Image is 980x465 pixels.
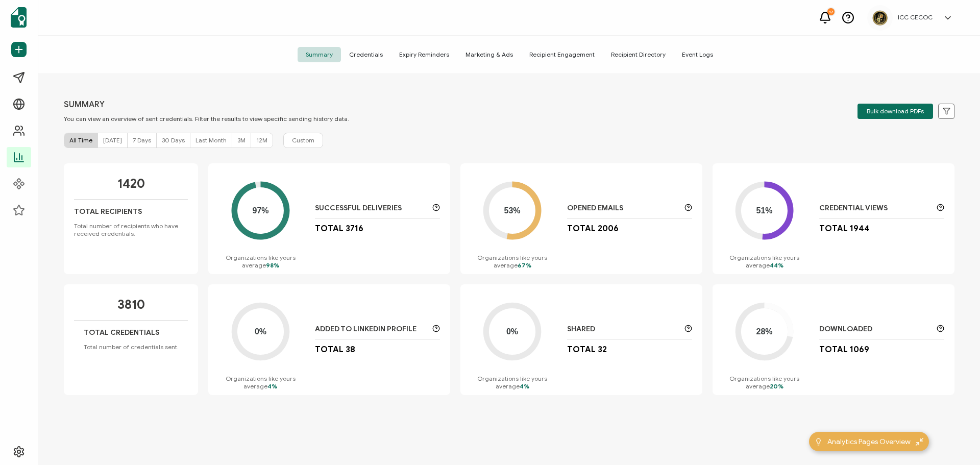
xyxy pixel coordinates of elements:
span: Expiry Reminders [391,47,457,62]
span: Summary [298,47,341,62]
span: 44% [770,261,783,269]
p: Organizations like yours average [723,375,806,390]
p: Organizations like yours average [218,254,302,269]
p: Total number of credentials sent. [84,343,179,351]
p: Downloaded [819,325,932,334]
p: Total Credentials [84,328,159,337]
p: Total 38 [315,345,355,355]
p: Total Recipients [74,207,142,216]
span: Analytics Pages Overview [827,436,911,447]
p: Successful Deliveries [315,204,427,213]
img: sertifier-logomark-colored.svg [11,7,27,28]
p: Organizations like yours average [723,254,806,269]
span: Recipient Directory [603,47,674,62]
span: 3M [237,136,246,144]
span: 4% [267,382,277,390]
p: Total 32 [567,345,607,355]
span: 67% [518,261,531,269]
span: Last Month [195,136,227,144]
p: Total 2006 [567,224,619,234]
span: 30 Days [162,136,185,144]
span: Event Logs [674,47,721,62]
span: Credentials [341,47,391,62]
span: 20% [770,382,783,390]
p: Organizations like yours average [471,375,554,390]
p: Opened Emails [567,204,679,213]
span: Recipient Engagement [521,47,603,62]
button: Bulk download PDFs [857,104,933,119]
p: 3810 [117,297,145,312]
img: minimize-icon.svg [916,438,923,446]
div: 17 [827,8,835,15]
h5: ICC CECOC [898,14,933,21]
p: Total number of recipients who have received credentials. [74,222,188,237]
span: 98% [266,261,279,269]
span: Custom [292,136,314,145]
p: Total 1944 [819,224,870,234]
button: Custom [283,133,323,148]
p: Credential Views [819,204,932,213]
span: 7 Days [133,136,151,144]
p: Shared [567,325,679,334]
span: Marketing & Ads [457,47,521,62]
span: 4% [520,382,529,390]
span: All Time [69,136,92,144]
p: Total 1069 [819,345,869,355]
p: Organizations like yours average [218,375,302,390]
img: 87846ae5-69ed-4ff3-9262-8e377dd013b4.png [872,10,888,26]
iframe: Chat Widget [929,416,980,465]
p: 1420 [117,176,145,191]
p: Total 3716 [315,224,363,234]
p: Organizations like yours average [471,254,554,269]
p: You can view an overview of sent credentials. Filter the results to view specific sending history... [64,115,349,123]
p: SUMMARY [64,100,349,110]
span: [DATE] [103,136,122,144]
span: 12M [256,136,267,144]
span: Bulk download PDFs [867,108,924,114]
p: Added to LinkedIn Profile [315,325,427,334]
